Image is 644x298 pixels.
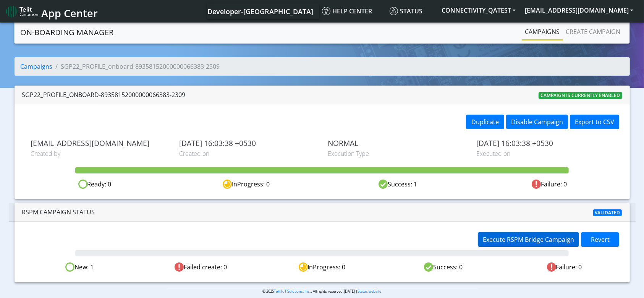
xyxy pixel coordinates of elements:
[170,180,322,189] div: InProgress: 0
[21,25,114,40] a: On-Boarding Manager
[483,235,574,244] span: Execute RSPM Bridge Campaign
[319,3,387,19] a: Help center
[31,149,168,158] span: Created by
[19,180,171,189] div: Ready: 0
[383,262,504,272] div: Success: 0
[328,139,465,147] span: NORMAL
[322,180,474,189] div: Success: 1
[358,289,382,294] a: Status website
[581,232,619,247] button: Revert
[6,3,97,19] a: App Center
[387,3,437,19] a: Status
[175,262,184,272] img: Failed
[167,288,477,294] p: © 2025 . All rights reserved.[DATE] |
[22,90,186,99] div: SGP22_PROFILE_onboard-89358152000000066383-2309
[223,180,232,189] img: in-progress.svg
[570,115,619,129] button: Export to CSV
[547,262,556,272] img: Failed
[563,24,624,39] a: Create campaign
[53,62,220,71] li: SGP22_PROFILE_onboard-89358152000000066383-2309
[322,7,330,15] img: knowledge.svg
[6,5,38,18] img: logo-telit-cinterion-gw-new.png
[379,180,388,189] img: success.svg
[424,262,433,272] img: Success
[478,232,579,247] button: Execute RSPM Bridge Campaign
[21,62,53,71] a: Campaigns
[504,262,625,272] div: Failure: 0
[207,7,313,16] span: Developer-[GEOGRAPHIC_DATA]
[15,57,630,82] nav: breadcrumb
[522,24,563,39] a: Campaigns
[261,262,382,272] div: InProgress: 0
[474,180,625,189] div: Failure: 0
[179,139,316,147] span: [DATE] 16:03:38 +0530
[299,262,308,272] img: In progress
[19,262,140,272] div: New: 1
[437,3,520,17] button: CONNECTIVITY_QATEST
[179,149,316,158] span: Created on
[520,3,638,17] button: [EMAIL_ADDRESS][DOMAIN_NAME]
[31,139,168,147] span: [EMAIL_ADDRESS][DOMAIN_NAME]
[466,115,504,129] button: Duplicate
[476,139,613,147] span: [DATE] 16:03:38 +0530
[591,235,610,244] span: Revert
[207,3,313,19] a: Your current platform instance
[506,115,568,129] button: Disable Campaign
[476,149,613,158] span: Executed on
[65,262,74,272] img: Ready
[390,7,398,15] img: status.svg
[41,6,98,20] span: App Center
[390,7,422,15] span: Status
[22,208,95,216] span: RSPM Campaign Status
[140,262,261,272] div: Failed create: 0
[274,289,311,294] a: Telit IoT Solutions, Inc.
[532,180,541,189] img: fail.svg
[328,149,465,158] span: Execution Type
[593,209,622,216] span: Validated
[78,180,87,189] img: ready.svg
[539,92,622,99] span: Campaign is currently enabled
[322,7,372,15] span: Help center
